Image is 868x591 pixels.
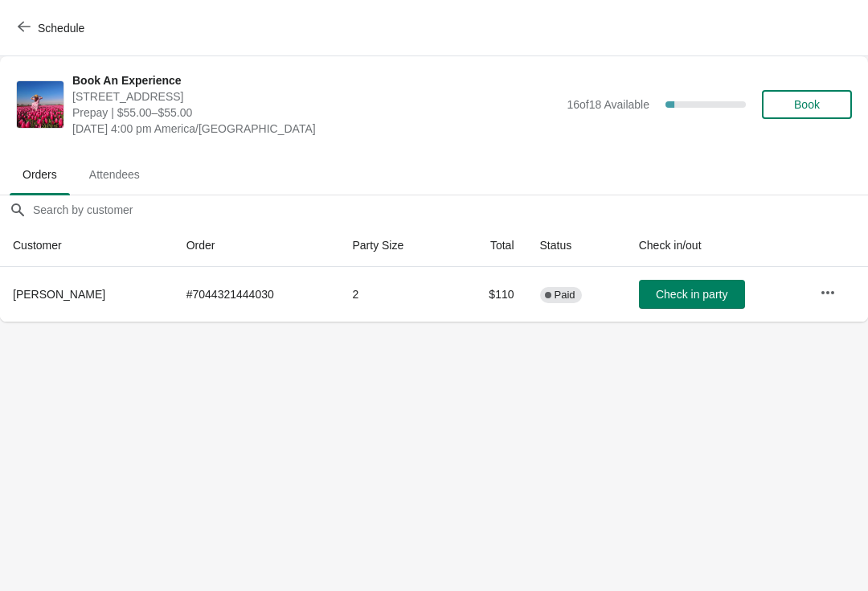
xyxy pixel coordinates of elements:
[527,224,626,267] th: Status
[8,14,97,43] button: Schedule
[567,98,649,111] span: 16 of 18 Available
[13,288,105,301] span: [PERSON_NAME]
[72,105,559,121] span: Prepay | $55.00–$55.00
[339,224,452,267] th: Party Size
[452,267,527,322] td: $110
[10,160,70,189] span: Orders
[339,267,452,322] td: 2
[72,72,559,88] span: Book An Experience
[174,224,340,267] th: Order
[626,224,807,267] th: Check in/out
[17,81,63,128] img: Book An Experience
[174,267,340,322] td: # 7044321444030
[639,280,745,309] button: Check in party
[38,22,84,35] span: Schedule
[794,98,820,111] span: Book
[762,90,852,119] button: Book
[76,160,153,189] span: Attendees
[72,88,559,105] span: [STREET_ADDRESS]
[555,289,575,302] span: Paid
[656,288,727,301] span: Check in party
[72,121,559,137] span: [DATE] 4:00 pm America/[GEOGRAPHIC_DATA]
[452,224,527,267] th: Total
[32,195,868,224] input: Search by customer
